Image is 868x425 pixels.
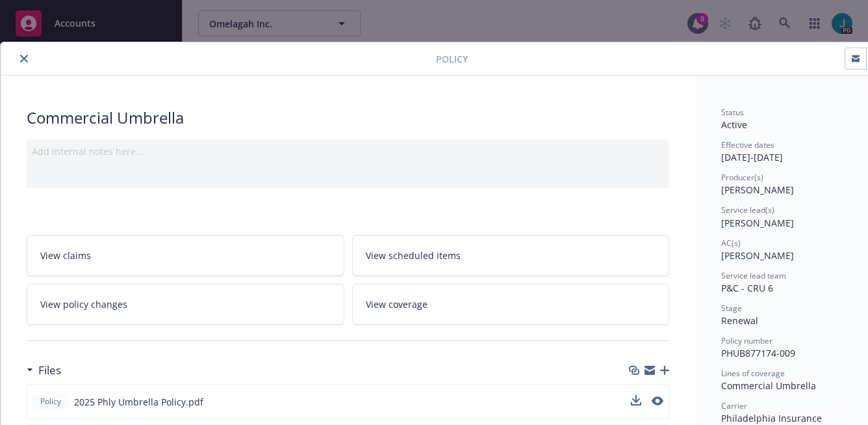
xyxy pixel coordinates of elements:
div: Add internal notes here... [32,144,664,158]
a: View scheduled items [352,235,670,276]
span: Status [721,107,744,118]
span: View claims [40,249,91,262]
button: download file [631,395,641,409]
span: View policy changes [40,297,127,311]
button: preview file [652,396,663,405]
h3: Files [38,362,61,379]
span: Renewal [721,314,758,327]
button: preview file [652,395,663,409]
span: [PERSON_NAME] [721,217,794,229]
span: View scheduled items [366,249,461,262]
div: Commercial Umbrella [27,107,669,129]
a: View coverage [352,284,670,325]
span: Policy [436,52,468,66]
span: Policy [38,396,64,407]
span: View coverage [366,297,428,311]
span: P&C - CRU 6 [721,282,773,294]
span: Effective dates [721,139,774,150]
span: Carrier [721,400,747,411]
button: download file [631,395,641,405]
a: View policy changes [27,284,344,325]
button: close [16,51,32,66]
span: Stage [721,303,742,314]
span: [PERSON_NAME] [721,249,794,262]
span: Active [721,118,747,131]
div: [DATE] - [DATE] [721,139,867,164]
a: View claims [27,235,344,276]
div: Files [27,362,61,379]
span: 2025 Phly Umbrella Policy.pdf [74,395,203,409]
span: [PERSON_NAME] [721,184,794,196]
span: Producer(s) [721,172,763,183]
span: Service lead team [721,270,786,281]
span: Policy number [721,335,772,346]
span: PHUB877174-009 [721,347,795,359]
span: Lines of coverage [721,368,785,379]
span: AC(s) [721,238,741,249]
div: Commercial Umbrella [721,379,867,392]
span: Service lead(s) [721,204,774,215]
